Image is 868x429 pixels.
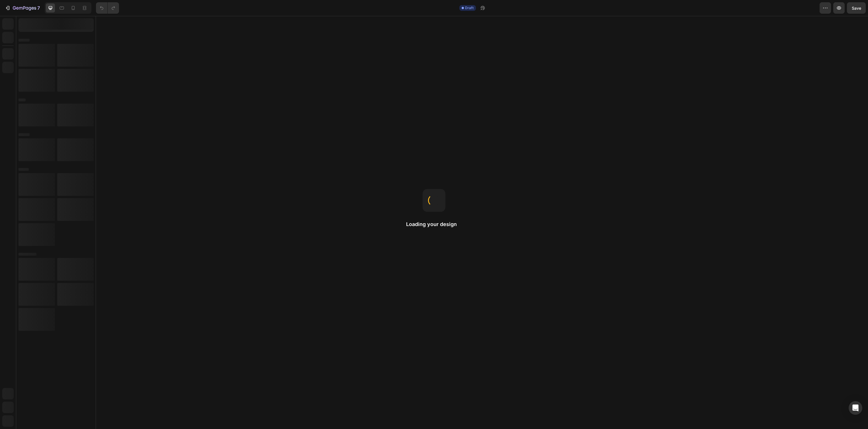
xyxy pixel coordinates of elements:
div: Open Intercom Messenger [849,401,862,415]
h2: Loading your design [406,221,462,228]
button: 7 [2,2,42,14]
span: Draft [465,5,474,11]
div: Undo/Redo [96,2,119,14]
button: Save [847,2,866,14]
p: 7 [37,5,40,11]
span: Save [852,6,861,11]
